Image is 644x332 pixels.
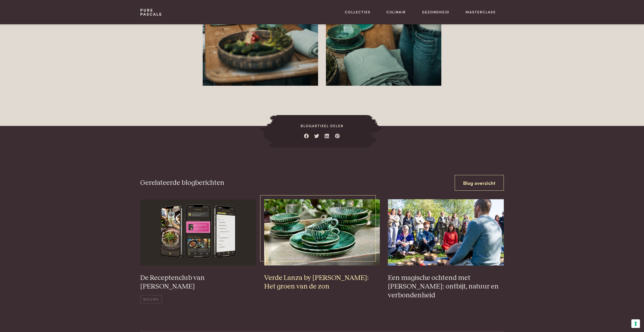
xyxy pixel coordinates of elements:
[277,123,367,128] span: Blogartikel delen
[264,199,380,295] a: Verde Lanza by [PERSON_NAME]: Het groen van de zon
[386,9,406,15] a: Culinair
[466,9,496,15] a: Masterclass
[140,274,256,291] h3: De Receptenclub van [PERSON_NAME]
[455,175,504,191] a: Blog overzicht
[140,199,256,303] a: iPhone 13 Pro Mockup front and side view_small De Receptenclub van [PERSON_NAME] Nieuws
[388,199,504,265] img: 250421-lannoo-pascale-naessens_0012
[388,274,504,300] h3: Een magische ochtend met [PERSON_NAME]: ontbijt, natuur en verbondenheid
[422,9,449,15] a: Gezondheid
[140,179,224,187] h3: Gerelateerde blogberichten
[345,9,370,15] a: Collecties
[140,295,162,303] span: Nieuws
[264,274,380,291] h3: Verde Lanza by [PERSON_NAME]: Het groen van de zon
[388,199,504,304] a: 250421-lannoo-pascale-naessens_0012 Een magische ochtend met [PERSON_NAME]: ontbijt, natuur en ve...
[631,319,640,328] button: Uw voorkeuren voor toestemming voor trackingtechnologieën
[140,199,256,265] img: iPhone 13 Pro Mockup front and side view_small
[140,8,162,16] a: PurePascale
